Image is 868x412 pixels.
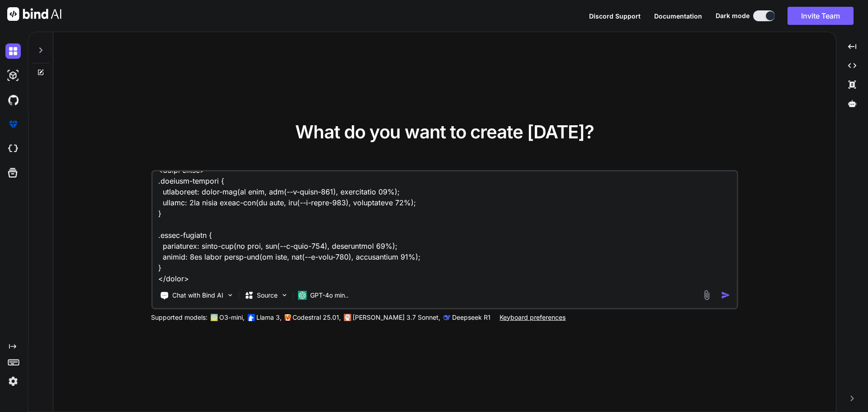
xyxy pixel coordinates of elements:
[172,291,223,300] p: Chat with Bind AI
[721,290,731,300] img: icon
[219,313,245,322] p: O3-mini,
[788,7,854,25] button: Invite Team
[589,12,641,20] span: Discord Support
[151,313,208,322] p: Supported models:
[7,7,61,21] img: Bind AI
[654,12,702,20] span: Documentation
[310,291,349,300] p: GPT-4o min..
[297,291,307,300] img: GPT-4o mini
[702,290,712,300] img: attachment
[500,313,566,322] p: Keyboard preferences
[5,92,21,108] img: githubDark
[353,313,440,322] p: [PERSON_NAME] 3.7 Sonnet,
[210,314,217,321] img: GPT-4
[226,291,234,299] img: Pick Tools
[247,314,255,321] img: Llama2
[654,11,702,21] button: Documentation
[256,313,282,322] p: Llama 3,
[452,313,491,322] p: Deepseek R1
[257,291,278,300] p: Source
[5,68,21,83] img: darkAi-studio
[5,117,21,132] img: premium
[716,11,750,20] span: Dark mode
[280,291,288,299] img: Pick Models
[152,171,737,284] textarea: lorem ipsu dolorsitam-consect.adi <elitse doeiu temp="in"> utlabo { etdolorEmagnaa, enimadmInimve...
[5,141,21,156] img: cloudideIcon
[295,121,594,143] span: What do you want to create [DATE]?
[292,313,341,322] p: Codestral 25.01,
[344,314,351,321] img: claude
[589,11,641,21] button: Discord Support
[443,314,450,321] img: claude
[5,43,21,59] img: darkChat
[284,314,291,321] img: Mistral-AI
[5,374,21,389] img: settings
